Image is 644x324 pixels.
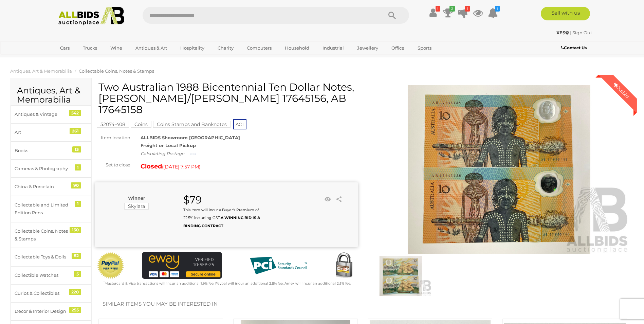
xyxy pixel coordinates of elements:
[55,7,128,25] img: Allbids.com.au
[141,163,162,170] strong: Closed
[606,75,637,106] div: Outbid
[213,42,238,54] a: Charity
[131,122,151,127] a: Coins
[141,151,184,156] i: Calculating Postage
[323,194,333,204] li: Watch this item
[142,252,222,279] img: eWAY Payment Gateway
[10,160,91,178] a: Cameras & Photography 1
[387,42,409,54] a: Office
[106,42,127,54] a: Wine
[330,252,357,279] img: Secured by Rapid SSL
[541,7,590,20] a: Sell with us
[10,105,91,123] a: Antiques & Vintage 542
[74,271,81,277] div: 5
[71,182,81,188] div: 90
[10,266,91,284] a: Collectible Watches 5
[15,165,71,173] div: Cameras & Photography
[190,152,196,156] img: small-loading.gif
[70,227,81,233] div: 130
[153,122,231,127] a: Coins Stamps and Banknotes
[183,194,202,206] strong: $79
[70,128,81,134] div: 261
[233,119,246,129] span: ACT
[15,183,71,191] div: China & Porcelain
[15,307,71,315] div: Decor & Interior Design
[163,164,199,170] span: [DATE] 7:57 PM
[10,142,91,160] a: Books 13
[495,6,500,12] i: 1
[90,134,135,142] div: Item location
[78,42,102,54] a: Trucks
[176,42,209,54] a: Hospitality
[428,7,438,19] a: !
[443,7,453,19] a: 2
[242,42,276,54] a: Computers
[75,201,81,207] div: 1
[97,252,125,279] img: Official PayPal Seal
[56,54,113,65] a: [GEOGRAPHIC_DATA]
[153,121,231,128] mark: Coins Stamps and Banknotes
[69,289,81,295] div: 220
[368,85,631,254] img: Two Australian 1988 Bicentennial Ten Dollar Notes, Fraser/Johnston AB 17645156, AB 17645158
[90,161,135,169] div: Set to close
[10,248,91,266] a: Collectable Toys & Dolls 52
[353,42,383,54] a: Jewellery
[69,307,81,313] div: 255
[561,44,588,52] a: Contact Us
[15,147,71,155] div: Books
[104,281,351,286] small: Mastercard & Visa transactions will incur an additional 1.9% fee. Paypal will incur an additional...
[15,110,71,118] div: Antiques & Vintage
[449,6,455,12] i: 2
[10,178,91,196] a: China & Porcelain 90
[556,30,569,35] strong: XES
[141,135,240,140] strong: ALLBIDS Showroom [GEOGRAPHIC_DATA]
[17,86,85,105] h2: Antiques, Art & Memorabilia
[128,195,145,201] b: Winner
[15,271,71,279] div: Collectible Watches
[72,253,81,259] div: 52
[183,215,260,228] b: A WINNING BID IS A BINDING CONTRACT
[465,6,470,12] i: 1
[183,208,260,228] small: This Item will incur a Buyer's Premium of 22.5% including GST.
[141,143,196,148] strong: Freight or Local Pickup
[98,82,356,115] h1: Two Australian 1988 Bicentennial Ten Dollar Notes, [PERSON_NAME]/[PERSON_NAME] 17645156, AB 17645158
[280,42,314,54] a: Household
[162,164,200,169] span: ( )
[556,30,570,35] a: XES
[131,121,151,128] mark: Coins
[15,128,71,136] div: Art
[370,256,432,296] img: Two Australian 1988 Bicentennial Ten Dollar Notes, Fraser/Johnston AB 17645156, AB 17645158
[72,146,81,152] div: 13
[75,164,81,170] div: 1
[69,110,81,116] div: 542
[436,6,440,12] i: !
[15,227,71,243] div: Collectable Coins, Notes & Stamps
[10,284,91,302] a: Curios & Collectibles 220
[10,196,91,222] a: Collectable and Limited Edition Pens 1
[15,289,71,297] div: Curios & Collectibles
[124,203,149,210] mark: Skylara
[570,30,571,35] span: |
[103,301,623,307] h2: Similar items you may be interested in
[10,123,91,141] a: Art 261
[318,42,348,54] a: Industrial
[561,45,587,50] b: Contact Us
[97,122,129,127] a: 52074-408
[97,121,129,128] mark: 52074-408
[10,302,91,320] a: Decor & Interior Design 255
[458,7,468,19] a: 1
[56,42,74,54] a: Cars
[488,7,498,19] a: 1
[413,42,436,54] a: Sports
[375,7,409,24] button: Search
[15,253,71,261] div: Collectable Toys & Dolls
[79,68,154,74] a: Collectable Coins, Notes & Stamps
[15,201,71,217] div: Collectable and Limited Edition Pens
[244,252,312,279] img: PCI DSS compliant
[10,222,91,248] a: Collectable Coins, Notes & Stamps 130
[572,30,592,35] a: Sign Out
[10,68,72,74] a: Antiques, Art & Memorabilia
[131,42,171,54] a: Antiques & Art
